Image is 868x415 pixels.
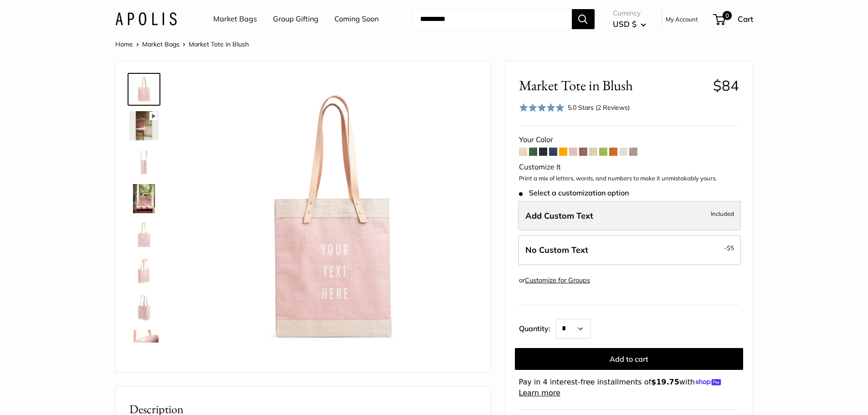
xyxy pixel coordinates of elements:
[666,14,698,25] a: My Account
[525,276,590,284] a: Customize for Groups
[519,316,556,339] label: Quantity:
[128,292,160,324] a: Market Tote in Blush
[129,184,159,213] img: Market Tote in Blush
[519,274,590,287] div: or
[334,12,379,26] a: Coming Soon
[518,235,741,265] label: Leave Blank
[724,242,734,253] span: -
[189,40,249,48] span: Market Tote in Blush
[142,40,180,48] a: Market Bags
[613,7,646,20] span: Currency
[722,11,731,20] span: 0
[525,210,593,221] span: Add Custom Text
[128,109,160,142] a: Market Tote in Blush
[613,17,646,31] button: USD $
[519,101,630,114] div: 5.0 Stars (2 Reviews)
[128,219,160,251] a: description_Seal of authenticity printed on the backside of every bag.
[519,174,739,183] p: Print a mix of letters, words, and numbers to make it unmistakably yours.
[713,77,739,94] span: $84
[189,75,477,363] img: Market Tote in Blush
[128,73,160,106] a: Market Tote in Blush
[115,40,133,48] a: Home
[568,102,630,113] div: 5.0 Stars (2 Reviews)
[129,257,159,286] img: Market Tote in Blush
[714,12,753,26] a: 0 Cart
[519,189,629,197] span: Select a customization option
[129,293,159,323] img: Market Tote in Blush
[525,245,588,255] span: No Custom Text
[519,77,706,94] span: Market Tote in Blush
[727,244,734,251] span: $5
[128,146,160,179] a: Market Tote in Blush
[515,348,743,370] button: Add to cart
[572,9,595,29] button: Search
[128,182,160,215] a: Market Tote in Blush
[213,12,257,26] a: Market Bags
[128,255,160,288] a: Market Tote in Blush
[115,12,177,26] img: Apolis
[129,220,159,250] img: description_Seal of authenticity printed on the backside of every bag.
[115,38,249,50] nav: Breadcrumb
[711,208,734,219] span: Included
[273,12,318,26] a: Group Gifting
[738,14,753,24] span: Cart
[519,133,739,147] div: Your Color
[518,201,741,231] label: Add Custom Text
[129,148,159,177] img: Market Tote in Blush
[613,19,637,29] span: USD $
[129,75,159,104] img: Market Tote in Blush
[129,330,159,359] img: Market Tote in Blush
[413,9,572,29] input: Search...
[129,111,159,140] img: Market Tote in Blush
[519,160,739,174] div: Customize It
[128,328,160,361] a: Market Tote in Blush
